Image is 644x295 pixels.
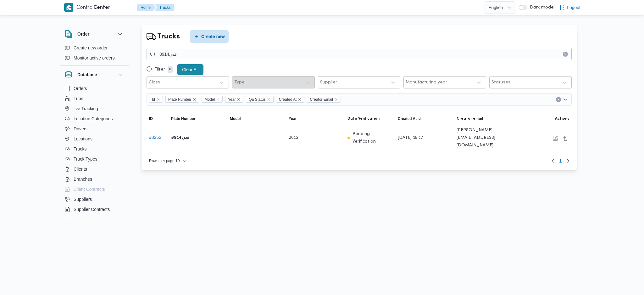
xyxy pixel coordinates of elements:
button: Previous page [549,157,557,165]
button: Clients [62,164,126,174]
h3: Database [77,71,97,78]
button: Location Categories [62,114,126,124]
span: Created At; Sorted in descending order [398,116,417,121]
button: Remove Created At from selection in this group [298,98,302,101]
span: Creator Email [307,96,341,103]
span: Rows per page : 10 [149,157,180,165]
span: live Tracking [74,105,98,112]
span: Data Verification [347,116,380,121]
span: Plate Number [168,96,191,103]
span: Branches [74,175,92,183]
div: Database [60,83,129,220]
p: Pending Verification [353,130,393,145]
div: Manufacturing year [406,80,447,85]
button: Create new [190,30,229,43]
input: Search... [147,48,572,60]
span: Year [289,116,297,121]
button: Logout [557,1,583,14]
span: Logout [567,4,580,11]
span: Truck Types [74,155,97,163]
button: live Tracking [62,104,126,114]
div: Supplier [320,80,337,85]
iframe: chat widget [6,270,26,289]
button: Page 1 of 1 [557,157,564,165]
button: Clear All [177,64,203,75]
button: Remove Qa Status from selection in this group [267,98,271,101]
button: Supplier Contracts [62,204,126,214]
button: Truck Types [62,154,126,164]
button: Client Contracts [62,184,126,194]
span: Plate Number [165,96,199,103]
button: Next page [564,157,572,165]
span: Qa Status [249,96,265,103]
span: Create new order [74,44,108,52]
img: X8yXhbKr1z7QwAAAABJRU5ErkJggg== [64,3,73,12]
span: Orders [74,85,87,92]
button: Model [227,114,286,124]
button: Clear input [563,52,568,57]
span: Trips [74,95,83,102]
span: Supplier Contracts [74,206,110,213]
span: Monitor active orders [74,54,115,62]
p: Filter [154,67,165,72]
span: Plate Number [171,116,195,121]
span: Devices [74,216,89,223]
button: Plate Number [169,114,227,124]
button: Database [65,71,124,78]
h2: Trucks [157,31,180,42]
button: #8252 [149,135,161,140]
button: Branches [62,174,126,184]
span: Model [204,96,215,103]
span: Create new [201,33,225,40]
button: ID [147,114,169,124]
span: Created At [279,96,297,103]
span: Trucks [74,145,86,153]
button: Home [137,4,156,11]
span: Year [228,96,236,103]
button: Trucks [62,144,126,154]
p: 0 [168,66,173,73]
button: Trucks [154,4,175,11]
button: Monitor active orders [62,53,126,63]
span: Created At [276,96,305,103]
button: Create new order [62,43,126,53]
span: Qa Status [246,96,273,103]
button: Remove Model from selection in this group [216,98,220,101]
button: Locations [62,134,126,144]
button: Remove Plate Number from selection in this group [192,98,196,101]
span: Client Contracts [74,185,105,193]
button: Remove Year from selection in this group [237,98,241,101]
button: Drivers [62,124,126,134]
span: 1 [559,157,562,165]
span: 2012 [289,134,298,142]
span: Creator Email [310,96,333,103]
span: Suppliers [74,196,92,203]
div: Order [60,43,129,65]
button: Remove Id from selection in this group [156,98,160,101]
button: Order [65,30,124,38]
b: Center [93,5,110,10]
button: Suppliers [62,194,126,204]
button: Trips [62,94,126,104]
span: Id [152,96,155,103]
span: [DATE] 15:17 [398,134,423,142]
span: Drivers [74,125,87,133]
button: Open list of options [563,97,568,102]
svg: Sorted in descending order [418,116,423,121]
button: Created AtSorted in descending order [395,114,454,124]
span: Year [225,96,243,103]
span: Model [202,96,223,103]
span: Locations [74,135,92,143]
button: Clear input [556,97,561,102]
button: Rows per page:10 [147,157,190,165]
span: Model [230,116,241,121]
span: Creator email [457,116,483,121]
span: Id [149,96,163,103]
h3: Order [77,30,89,38]
button: Year [286,114,345,124]
div: Class [149,80,160,85]
span: Clients [74,165,87,173]
span: [PERSON_NAME][EMAIL_ADDRESS][DOMAIN_NAME] [457,127,510,149]
button: Remove Creator Email from selection in this group [334,98,338,101]
span: Actions [555,116,569,121]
